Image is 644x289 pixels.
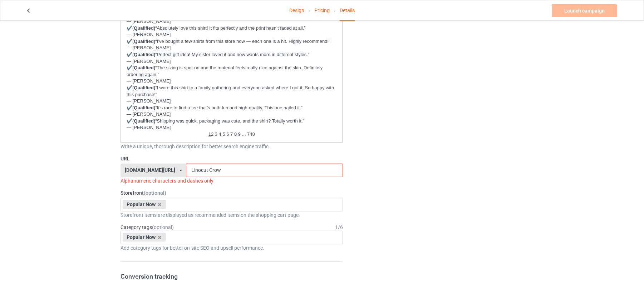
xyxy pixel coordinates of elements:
label: URL [121,155,343,162]
strong: Qualified) [134,85,155,90]
p: — [PERSON_NAME] [127,45,337,51]
p: — [PERSON_NAME] [127,78,337,85]
div: Add category tags for better on-site SEO and upsell performance. [121,244,343,251]
label: Storefront [121,189,343,196]
p: ✔️( “Absolutely love this shirt! It fits perfectly and the print hasn’t faded at all.” [127,25,337,32]
p: ✔️( “Shipping was quick, packaging was cute, and the shirt? Totally worth it.” [127,118,337,125]
strong: Qualified) [134,105,155,110]
p: — [PERSON_NAME] [127,31,337,38]
p: — [PERSON_NAME] [127,98,337,105]
u: 1 [208,131,211,137]
div: [DOMAIN_NAME][URL] [125,168,175,173]
strong: Qualified) [134,39,155,44]
div: Details [340,0,355,21]
p: ✔️( “I’ve bought a few shirts from this store now — each one is a hit. Highly recommend!” [127,38,337,45]
p: 2 3 4 5 6 7 8 9 ... 748 [127,131,337,138]
strong: Qualified) [134,65,155,70]
div: Alphanumeric characters and dashes only [121,177,343,184]
strong: Qualified) [134,118,155,124]
div: Popular Now [123,233,166,241]
p: ✔️( “It’s rare to find a tee that’s both fun and high-quality. This one nailed it.” [127,105,337,111]
strong: Qualified) [134,25,155,31]
span: (optional) [144,190,166,196]
a: Design [289,0,304,20]
div: Write a unique, thorough description for better search engine traffic. [121,143,343,150]
label: Category tags [121,224,174,231]
span: (optional) [152,224,174,230]
div: 1 / 6 [335,224,343,231]
p: — [PERSON_NAME] [127,58,337,65]
p: ✔️( “Perfect gift idea! My sister loved it and now wants more in different styles.” [127,51,337,58]
a: Pricing [314,0,330,20]
h3: Conversion tracking [121,272,343,280]
p: — [PERSON_NAME] [127,18,337,25]
p: ✔️( “I wore this shirt to a family gathering and everyone asked where I got it. So happy with thi... [127,85,337,98]
div: Popular Now [123,200,166,209]
p: ✔️( “The sizing is spot-on and the material feels really nice against the skin. Definitely orderi... [127,65,337,78]
p: — [PERSON_NAME] [127,124,337,131]
strong: Qualified) [134,52,155,57]
p: — [PERSON_NAME] [127,111,337,118]
div: Storefront items are displayed as recommended items on the shopping cart page. [121,211,343,219]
